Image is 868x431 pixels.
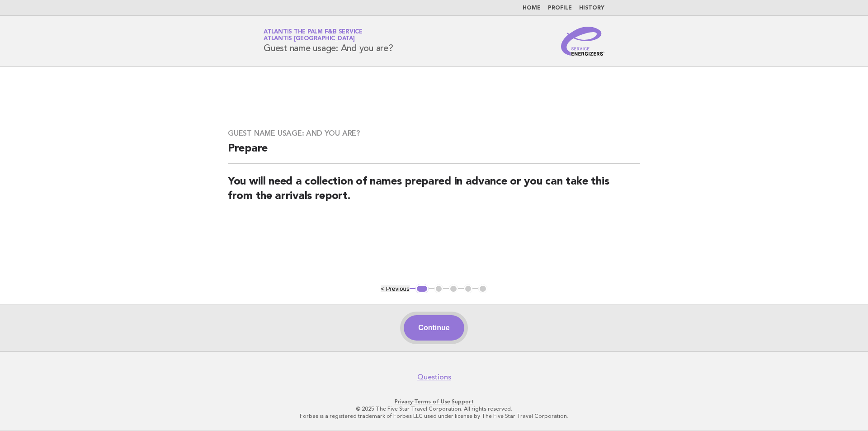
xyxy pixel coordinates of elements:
[264,29,393,53] h1: Guest name usage: And you are?
[228,129,640,138] h3: Guest name usage: And you are?
[417,373,451,382] a: Questions
[404,315,464,341] button: Continue
[157,398,711,405] p: · ·
[157,405,711,412] p: © 2025 The Five Star Travel Corporation. All rights reserved.
[264,29,363,42] a: Atlantis the Palm F&B ServiceAtlantis [GEOGRAPHIC_DATA]
[228,175,640,211] h2: You will need a collection of names prepared in advance or you can take this from the arrivals re...
[548,5,572,11] a: Profile
[523,5,541,11] a: Home
[381,285,409,292] button: < Previous
[415,284,429,294] button: 1
[157,412,711,420] p: Forbes is a registered trademark of Forbes LLC used under license by The Five Star Travel Corpora...
[264,36,355,42] span: Atlantis [GEOGRAPHIC_DATA]
[395,398,413,405] a: Privacy
[561,27,604,56] img: Service Energizers
[452,398,474,405] a: Support
[228,142,640,164] h2: Prepare
[579,5,604,11] a: History
[414,398,450,405] a: Terms of Use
